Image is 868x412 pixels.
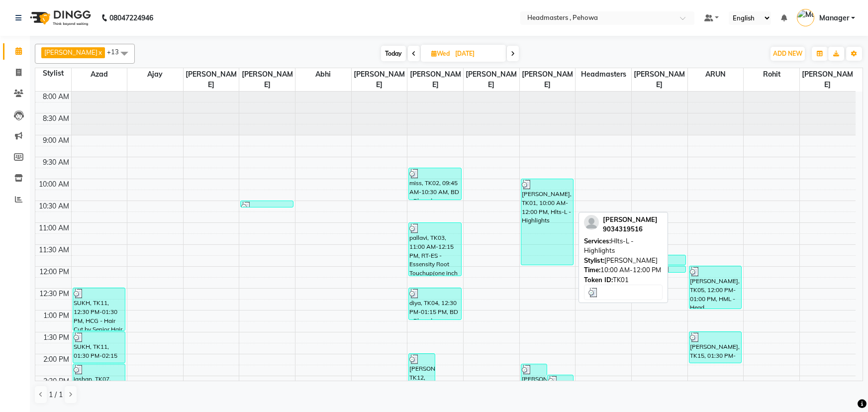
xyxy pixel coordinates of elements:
[352,68,407,91] span: [PERSON_NAME]
[41,310,71,321] div: 1:00 PM
[49,390,63,400] span: 1 / 1
[773,50,802,57] span: ADD NEW
[603,215,658,223] span: [PERSON_NAME]
[521,179,574,265] div: [PERSON_NAME], TK01, 10:00 AM-12:00 PM, Hlts-L - Highlights
[407,68,463,91] span: [PERSON_NAME]
[452,46,502,61] input: 2025-09-03
[381,46,406,61] span: Today
[584,256,604,264] span: Stylist:
[632,68,687,91] span: [PERSON_NAME]
[689,332,742,363] div: [PERSON_NAME], TK15, 01:30 PM-02:15 PM, BRD - [PERSON_NAME]
[109,4,153,32] b: 08047224946
[41,376,71,387] div: 2:30 PM
[800,68,856,91] span: [PERSON_NAME]
[37,223,71,233] div: 11:00 AM
[660,266,685,272] div: RITU, TK10, 12:00 PM-12:05 PM, TH-UL - [GEOGRAPHIC_DATA]
[41,135,71,146] div: 9:00 AM
[603,224,658,234] div: 9034319516
[576,68,631,81] span: Headmasters
[127,68,183,81] span: Ajay
[37,289,71,299] div: 12:30 PM
[41,92,71,102] div: 8:00 AM
[241,201,293,207] div: miss, TK02, 10:30 AM-10:35 AM, TH-UL - [GEOGRAPHIC_DATA]
[107,48,126,56] span: +13
[771,47,805,61] button: ADD NEW
[97,48,102,56] a: x
[429,50,452,57] span: Wed
[409,223,461,276] div: pallavi, TK03, 11:00 AM-12:15 PM, RT-ES - Essensity Root Touchup(one inch only)
[409,288,461,319] div: diya, TK04, 12:30 PM-01:15 PM, BD - Blow dry
[73,364,125,410] div: jashan, TK07, 02:15 PM-03:20 PM, BRD - [PERSON_NAME],WXG-FACE-RC - Face waxing
[744,68,799,81] span: Rohit
[584,265,663,275] div: 10:00 AM-12:00 PM
[520,68,576,91] span: [PERSON_NAME]
[689,266,742,309] div: [PERSON_NAME], TK05, 12:00 PM-01:00 PM, HML - Head massage(with natural dry)
[584,256,663,266] div: [PERSON_NAME]
[521,364,547,407] div: [PERSON_NAME], TK06, 02:15 PM-03:15 PM, HCG - Hair Cut by Senior Hair Stylist
[464,68,519,91] span: [PERSON_NAME]
[239,68,295,91] span: [PERSON_NAME]
[584,237,611,245] span: Services:
[584,215,599,230] img: profile
[73,288,125,330] div: SUKH, TK11, 12:30 PM-01:30 PM, HCG - Hair Cut by Senior Hair Stylist
[37,201,71,211] div: 10:30 AM
[819,13,849,23] span: Manager
[35,68,71,79] div: Stylist
[25,4,94,32] img: logo
[584,276,613,284] span: Token ID:
[44,48,97,56] span: [PERSON_NAME]
[41,113,71,124] div: 8:30 AM
[184,68,239,91] span: [PERSON_NAME]
[41,332,71,343] div: 1:30 PM
[73,332,125,363] div: SUKH, TK11, 01:30 PM-02:15 PM, BRD - [PERSON_NAME]
[584,266,600,274] span: Time:
[41,157,71,168] div: 9:30 AM
[409,168,461,200] div: miss, TK02, 09:45 AM-10:30 AM, BD - Blow dry
[41,354,71,365] div: 2:00 PM
[37,267,71,277] div: 12:00 PM
[548,375,573,407] div: [PERSON_NAME], TK06, 02:30 PM-03:15 PM, BRD - [PERSON_NAME]
[37,245,71,255] div: 11:30 AM
[584,275,663,285] div: TK01
[295,68,351,81] span: Abhi
[72,68,127,81] span: Azad
[37,179,71,190] div: 10:00 AM
[797,9,814,26] img: Manager
[688,68,744,81] span: ARUN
